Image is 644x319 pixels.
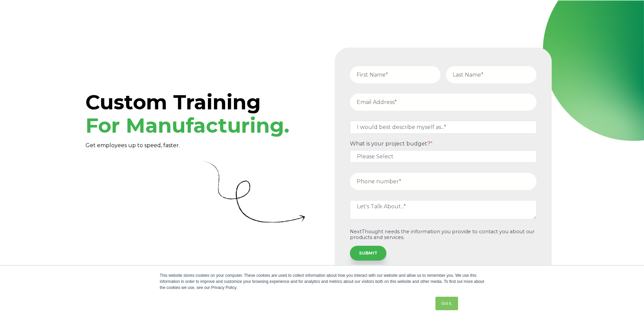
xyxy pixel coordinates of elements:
[446,66,536,83] input: Last Name*
[160,272,484,291] div: This website stores cookies on your computer. These cookies are used to collect information about...
[86,142,180,149] span: Get employees up to speed, faster.
[350,94,536,111] input: Email Address*
[350,66,440,83] input: First Name*
[350,246,386,261] input: SUBMIT
[350,173,536,190] input: Phone number*
[435,297,458,310] a: Got it.
[86,113,289,138] span: For Manufacturing.
[86,90,289,138] span: Custom Training
[350,140,430,147] span: What is your project budget?
[350,229,536,241] p: NextThought needs the information you provide to contact you about our products and services.
[204,161,305,222] img: Curly Arrow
